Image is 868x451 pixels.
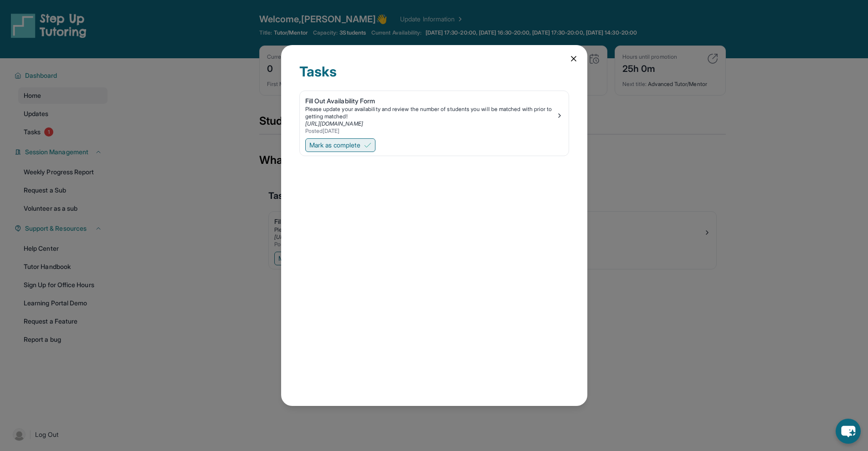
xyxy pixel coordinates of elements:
div: Posted [DATE] [305,127,556,135]
a: Fill Out Availability FormPlease update your availability and review the number of students you w... [300,91,569,137]
span: Mark as complete [309,141,360,150]
button: Mark as complete [305,138,375,152]
div: Please update your availability and review the number of students you will be matched with prior ... [305,106,556,120]
button: chat-button [836,419,861,444]
div: Tasks [299,63,569,91]
div: Fill Out Availability Form [305,96,556,106]
img: Mark as complete [364,142,371,149]
a: [URL][DOMAIN_NAME] [305,120,363,127]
